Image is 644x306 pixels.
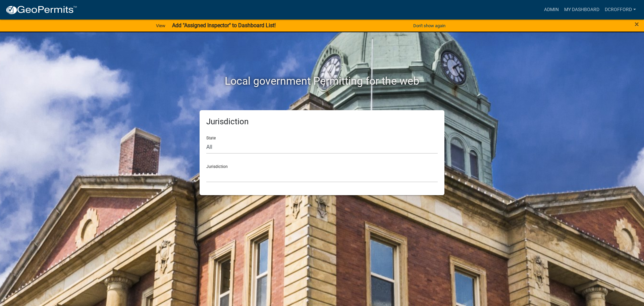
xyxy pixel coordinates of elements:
h5: Jurisdiction [206,117,438,127]
h2: Local government Permitting for the web [136,75,508,87]
span: × [635,19,639,29]
a: My Dashboard [561,3,602,16]
button: Close [635,20,639,28]
a: dcrofford [602,3,639,16]
a: View [153,20,168,31]
strong: Add "Assigned Inspector" to Dashboard List! [172,22,276,29]
button: Don't show again [411,20,448,31]
a: Admin [541,3,561,16]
